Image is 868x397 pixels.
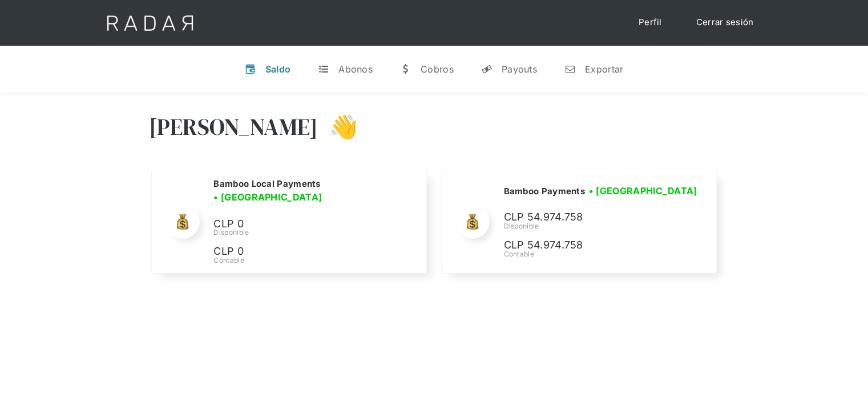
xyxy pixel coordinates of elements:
div: y [481,63,492,75]
div: t [318,63,329,75]
a: Cerrar sesión [685,11,765,34]
h2: Bamboo Payments [503,186,585,197]
div: Disponible [213,227,412,238]
p: CLP 0 [213,216,385,232]
h3: • [GEOGRAPHIC_DATA] [213,190,322,204]
p: CLP 0 [213,243,385,260]
div: v [245,63,256,75]
p: CLP 54.974.758 [503,209,675,226]
h3: 👋 [318,113,358,141]
h2: Bamboo Local Payments [213,178,320,190]
div: Payouts [502,63,537,75]
div: Abonos [338,63,373,75]
h3: [PERSON_NAME] [149,113,318,141]
div: Cobros [421,63,454,75]
div: Contable [503,249,701,259]
div: Exportar [585,63,623,75]
h3: • [GEOGRAPHIC_DATA] [589,184,697,198]
p: CLP 54.974.758 [503,237,675,254]
div: Saldo [265,63,291,75]
div: Contable [213,255,412,266]
div: n [564,63,576,75]
div: w [400,63,411,75]
a: Perfil [627,11,673,34]
div: Disponible [503,221,701,231]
